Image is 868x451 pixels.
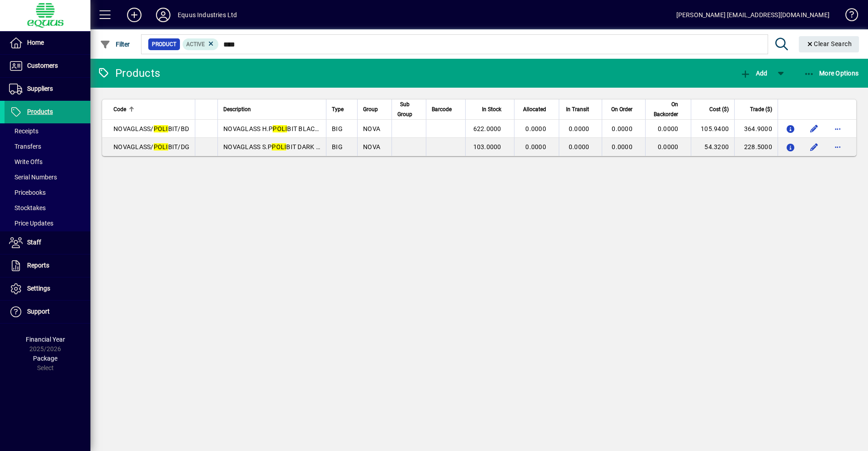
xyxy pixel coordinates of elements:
[830,140,845,154] button: More options
[186,41,205,47] span: Active
[432,104,460,114] div: Barcode
[332,104,352,114] div: Type
[26,336,65,343] span: Financial Year
[397,99,412,119] span: Sub Group
[569,143,590,150] span: 0.0000
[691,120,734,138] td: 105.9400
[523,104,546,114] span: Allocated
[709,104,729,114] span: Cost ($)
[100,41,130,48] span: Filter
[363,143,380,150] span: NOVA
[27,239,41,246] span: Staff
[27,308,50,315] span: Support
[691,138,734,156] td: 54.3200
[734,138,778,156] td: 228.5000
[363,125,380,132] span: NOVA
[154,143,168,150] em: POLI
[9,189,46,196] span: Pricebooks
[569,125,590,132] span: 0.0000
[473,143,501,150] span: 103.0000
[332,104,344,114] span: Type
[5,254,90,277] a: Reports
[154,125,168,132] em: POLI
[802,65,861,81] button: More Options
[363,104,386,114] div: Group
[806,40,852,47] span: Clear Search
[658,143,679,150] span: 0.0000
[9,204,46,211] span: Stocktakes
[525,125,546,132] span: 0.0000
[9,143,41,150] span: Transfers
[734,120,778,138] td: 364.9000
[27,39,44,46] span: Home
[113,104,126,114] span: Code
[27,108,53,115] span: Products
[9,174,57,181] span: Serial Numbers
[178,8,237,22] div: Equus Industries Ltd
[804,70,859,77] span: More Options
[97,66,160,80] div: Products
[98,36,132,52] button: Filter
[566,104,589,114] span: In Transit
[482,104,501,114] span: In Stock
[565,104,597,114] div: In Transit
[471,104,509,114] div: In Stock
[9,158,42,165] span: Write Offs
[830,122,845,136] button: More options
[273,125,287,132] em: POLI
[5,139,90,154] a: Transfers
[363,104,378,114] span: Group
[9,220,53,227] span: Price Updates
[750,104,772,114] span: Trade ($)
[611,104,632,114] span: On Order
[223,125,350,132] span: NOVAGLASS H.P BIT BLACK DIAMOND
[5,185,90,200] a: Pricebooks
[5,154,90,169] a: Write Offs
[113,125,189,132] span: NOVAGLASS/ BIT/BD
[651,99,687,119] div: On Backorder
[113,104,189,114] div: Code
[5,231,90,254] a: Staff
[397,99,420,119] div: Sub Group
[608,104,640,114] div: On Order
[658,125,679,132] span: 0.0000
[5,55,90,77] a: Customers
[5,277,90,300] a: Settings
[27,262,49,269] span: Reports
[223,104,321,114] div: Description
[5,32,90,54] a: Home
[27,62,58,69] span: Customers
[807,140,821,154] button: Edit
[5,200,90,216] a: Stocktakes
[332,125,343,132] span: BIG
[473,125,501,132] span: 622.0000
[525,143,546,150] span: 0.0000
[27,85,53,92] span: Suppliers
[520,104,554,114] div: Allocated
[332,143,343,150] span: BIG
[183,38,219,50] mat-chip: Activation Status: Active
[5,123,90,139] a: Receipts
[5,169,90,185] a: Serial Numbers
[272,143,286,150] em: POLI
[223,143,332,150] span: NOVAGLASS S.P BIT DARK GREY
[223,104,251,114] span: Description
[33,355,57,362] span: Package
[651,99,679,119] span: On Backorder
[5,78,90,100] a: Suppliers
[432,104,452,114] span: Barcode
[612,125,632,132] span: 0.0000
[113,143,189,150] span: NOVAGLASS/ BIT/DG
[612,143,632,150] span: 0.0000
[9,127,38,135] span: Receipts
[676,8,830,22] div: [PERSON_NAME] [EMAIL_ADDRESS][DOMAIN_NAME]
[799,36,859,52] button: Clear
[807,122,821,136] button: Edit
[27,285,50,292] span: Settings
[152,40,176,49] span: Product
[149,7,178,23] button: Profile
[738,65,769,81] button: Add
[839,2,857,31] a: Knowledge Base
[5,216,90,231] a: Price Updates
[5,301,90,323] a: Support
